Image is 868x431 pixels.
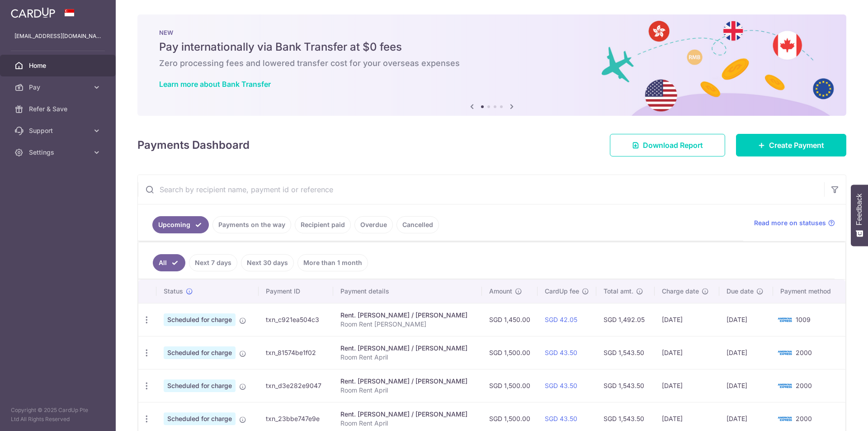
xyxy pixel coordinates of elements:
td: SGD 1,500.00 [482,336,538,369]
td: [DATE] [655,369,719,402]
td: [DATE] [655,336,719,369]
span: Pay [29,83,89,92]
h6: Zero processing fees and lowered transfer cost for your overseas expenses [159,58,825,69]
img: CardUp [11,7,55,18]
th: Payment method [773,279,845,303]
h5: Pay internationally via Bank Transfer at $0 fees [159,40,825,54]
span: 1009 [796,316,811,323]
a: Recipient paid [295,216,351,233]
button: Feedback - Show survey [851,185,868,246]
span: Scheduled for charge [164,346,236,359]
a: Read more on statuses [754,218,835,227]
a: Next 7 days [189,254,237,271]
span: Scheduled for charge [164,313,236,326]
span: Charge date [662,287,699,296]
span: 2000 [796,382,812,389]
span: CardUp fee [545,287,579,296]
span: 2000 [796,349,812,356]
td: txn_81574be1f02 [259,336,333,369]
div: Rent. [PERSON_NAME] / [PERSON_NAME] [340,410,475,419]
td: txn_d3e282e9047 [259,369,333,402]
span: Amount [489,287,512,296]
img: Bank Card [776,413,794,424]
th: Payment details [333,279,482,303]
a: Overdue [354,216,393,233]
td: [DATE] [719,369,774,402]
span: Create Payment [769,140,824,151]
img: Bank Card [776,314,794,325]
span: Feedback [855,194,863,225]
a: SGD 42.05 [545,316,577,323]
p: Room Rent April [340,386,475,395]
td: [DATE] [719,336,774,369]
p: [EMAIL_ADDRESS][DOMAIN_NAME] [14,32,101,41]
span: Scheduled for charge [164,412,236,425]
td: txn_c921ea504c3 [259,303,333,336]
a: Create Payment [736,134,846,156]
img: Bank Card [776,380,794,391]
td: [DATE] [655,303,719,336]
th: Payment ID [259,279,333,303]
td: SGD 1,492.05 [596,303,655,336]
span: Download Report [643,140,703,151]
a: Payments on the way [212,216,291,233]
span: Due date [726,287,754,296]
div: Rent. [PERSON_NAME] / [PERSON_NAME] [340,311,475,320]
span: Read more on statuses [754,218,826,227]
span: Status [164,287,183,296]
a: More than 1 month [297,254,368,271]
img: Bank Card [776,347,794,358]
a: Download Report [610,134,725,156]
p: Room Rent [PERSON_NAME] [340,320,475,329]
a: Next 30 days [241,254,294,271]
td: SGD 1,543.50 [596,336,655,369]
td: SGD 1,500.00 [482,369,538,402]
td: SGD 1,450.00 [482,303,538,336]
span: Support [29,126,89,135]
h4: Payments Dashboard [137,137,250,153]
span: Total amt. [604,287,633,296]
a: Cancelled [396,216,439,233]
td: SGD 1,543.50 [596,369,655,402]
input: Search by recipient name, payment id or reference [138,175,824,204]
a: Upcoming [152,216,209,233]
a: SGD 43.50 [545,349,577,356]
span: Scheduled for charge [164,379,236,392]
td: [DATE] [719,303,774,336]
a: Learn more about Bank Transfer [159,80,271,89]
p: NEW [159,29,825,36]
span: 2000 [796,415,812,422]
span: Settings [29,148,89,157]
div: Rent. [PERSON_NAME] / [PERSON_NAME] [340,344,475,353]
p: Room Rent April [340,419,475,428]
span: Home [29,61,89,70]
span: Refer & Save [29,104,89,114]
a: All [153,254,185,271]
div: Rent. [PERSON_NAME] / [PERSON_NAME] [340,377,475,386]
p: Room Rent April [340,353,475,362]
img: Bank transfer banner [137,14,846,116]
a: SGD 43.50 [545,415,577,422]
a: SGD 43.50 [545,382,577,389]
